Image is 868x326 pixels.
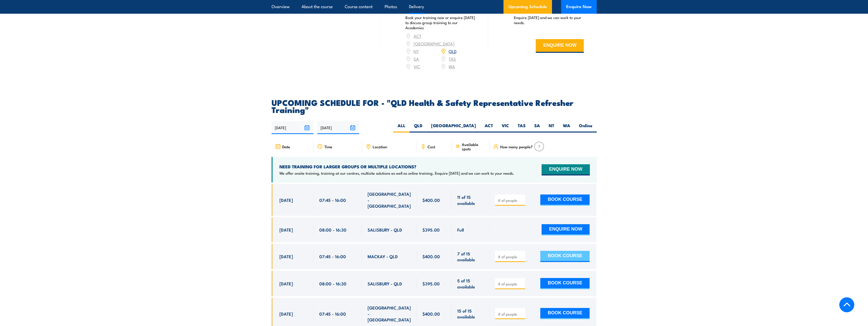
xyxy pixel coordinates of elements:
[498,281,523,286] input: # of people
[279,311,293,317] span: [DATE]
[319,253,346,259] span: 07:45 - 16:00
[457,278,484,289] span: 5 of 15 available
[272,99,597,113] h2: UPCOMING SCHEDULE FOR - "QLD Health & Safety Representative Refresher Training"
[410,123,427,133] label: QLD
[279,253,293,259] span: [DATE]
[368,305,411,322] span: [GEOGRAPHIC_DATA] - [GEOGRAPHIC_DATA]
[368,253,398,259] span: MACKAY - QLD
[317,121,359,134] input: To date
[457,227,464,233] span: Full
[422,311,440,317] span: $400.00
[279,281,293,286] span: [DATE]
[324,144,332,149] span: Time
[319,281,346,286] span: 08:00 - 16:30
[428,144,435,149] span: Cost
[480,123,497,133] label: ACT
[368,191,411,209] span: [GEOGRAPHIC_DATA] - [GEOGRAPHIC_DATA]
[279,197,293,203] span: [DATE]
[279,171,514,176] p: We offer onsite training, training at our centres, multisite solutions as well as online training...
[457,251,484,263] span: 7 of 15 available
[540,308,590,319] button: BOOK COURSE
[498,198,523,203] input: # of people
[498,312,523,317] input: # of people
[272,121,313,134] input: From date
[514,15,584,25] p: Enquire [DATE] and we can work to your needs.
[542,224,590,235] button: ENQUIRE NOW
[368,281,402,286] span: SALISBURY - QLD
[498,254,523,259] input: # of people
[559,123,575,133] label: WA
[319,227,346,233] span: 08:00 - 16:30
[393,123,410,133] label: ALL
[279,227,293,233] span: [DATE]
[540,278,590,289] button: BOOK COURSE
[279,164,514,169] h4: NEED TRAINING FOR LARGER GROUPS OR MULTIPLE LOCATIONS?
[427,123,480,133] label: [GEOGRAPHIC_DATA]
[530,123,544,133] label: SA
[540,251,590,262] button: BOOK COURSE
[462,142,486,151] span: Available spots
[368,227,402,233] span: SALISBURY - QLD
[544,123,559,133] label: NT
[497,123,513,133] label: VIC
[422,197,440,203] span: $400.00
[449,48,456,54] a: QLD
[282,144,290,149] span: Date
[319,197,346,203] span: 07:45 - 16:00
[457,308,484,320] span: 15 of 15 available
[422,281,440,286] span: $395.00
[457,194,484,206] span: 11 of 15 available
[373,144,387,149] span: Location
[405,15,476,30] p: Book your training now or enquire [DATE] to discuss group training to our Academies
[319,311,346,317] span: 07:45 - 16:00
[500,144,533,149] span: How many people?
[542,164,590,175] button: ENQUIRE NOW
[536,39,584,53] button: ENQUIRE NOW
[513,123,530,133] label: TAS
[575,123,597,133] label: Online
[422,253,440,259] span: $400.00
[422,227,440,233] span: $395.00
[540,194,590,206] button: BOOK COURSE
